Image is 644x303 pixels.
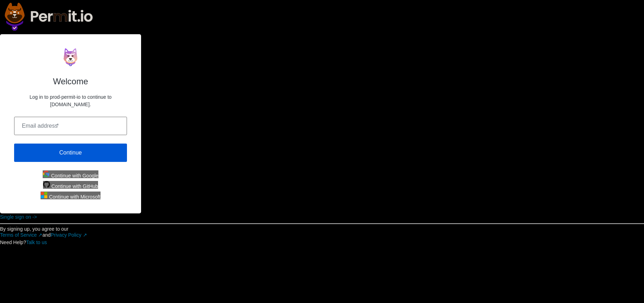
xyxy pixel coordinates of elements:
p: Log in to prod-permit-io to continue to [DOMAIN_NAME]. [30,94,112,107]
button: Continue with Google [43,170,98,178]
button: Continue with GitHub [43,181,98,189]
span: Continue with GitHub [51,183,98,189]
a: Talk to us [26,240,47,245]
a: Privacy Policy ↗ [51,232,87,238]
button: Continue [14,144,127,162]
img: prod-permit-io [62,48,79,67]
label: Email address [20,123,61,129]
button: Continue with Microsoft [41,192,100,199]
span: Continue with Google [51,173,98,178]
h1: Welcome [14,75,127,88]
span: Continue with Microsoft [49,194,101,200]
